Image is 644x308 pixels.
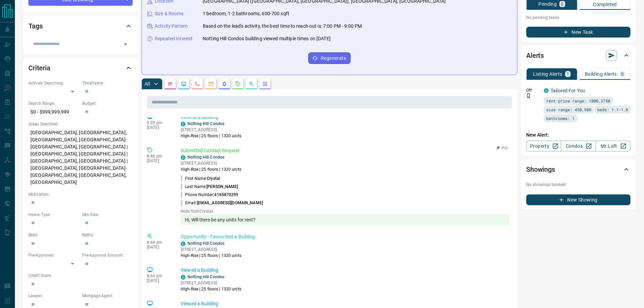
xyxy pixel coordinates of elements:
[181,280,241,286] p: [STREET_ADDRESS]
[533,72,562,76] p: Listing Alerts
[181,200,263,206] p: Email:
[181,253,241,259] p: High-Rise | 25 floors | 1320 units
[526,164,555,175] h2: Showings
[181,81,186,87] svg: Lead Browsing Activity
[181,122,185,126] div: condos.ca
[214,192,238,197] span: 4165870299
[203,35,331,42] p: Notting Hill Condos building viewed multiple times on [DATE]
[526,50,544,61] h2: Alerts
[203,23,362,30] p: Based on the lead's activity, the best time to reach out is: 7:00 PM - 9:00 PM
[147,274,171,278] p: 8:44 pm
[526,132,630,139] p: New Alert:
[492,145,512,151] button: Pin
[585,72,617,76] p: Building Alerts
[82,232,133,238] p: Baths:
[526,87,540,93] p: Off
[181,133,241,139] p: High-Rise | 25 floors | 1320 units
[155,35,193,42] p: Repeated Interest
[197,200,263,205] span: [EMAIL_ADDRESS][DOMAIN_NAME]
[181,233,509,240] p: Opportunity - Favourited a Building
[82,212,133,218] p: Min Size:
[526,27,630,38] button: New Task
[181,214,509,225] div: Hi, Will there be any units for rent?
[249,81,254,87] svg: Opportunities
[308,52,351,64] button: Regenerate
[147,278,171,283] p: [DATE]
[155,10,184,17] p: Size & Rooms
[181,286,241,292] p: High-Rise | 25 floors | 1320 units
[28,273,133,279] p: Credit Score:
[28,191,133,197] p: Motivation:
[597,106,628,113] span: beds: 1.1-1.9
[82,80,133,86] p: Timeframe:
[526,47,630,64] div: Alerts
[28,121,133,127] p: Areas Searched:
[567,72,569,76] p: 1
[147,240,171,245] p: 8:44 pm
[168,81,173,87] svg: Notes
[526,182,630,188] p: No showings booked
[28,80,79,86] p: Actively Searching:
[181,300,509,307] p: Viewed a Building
[147,120,171,125] p: 9:29 pm
[621,72,624,76] p: 0
[181,160,241,166] p: [STREET_ADDRESS]
[28,63,50,73] h2: Criteria
[28,100,79,106] p: Search Range:
[546,97,610,104] span: rent price range: 1800,2750
[526,161,630,177] div: Showings
[526,194,630,205] button: New Showing
[187,241,224,246] a: Notting Hill Condos
[596,141,630,151] a: Mr.Loft
[526,141,561,151] a: Property
[208,81,214,87] svg: Emails
[181,275,185,280] div: condos.ca
[207,176,220,181] span: Crystal
[145,81,150,86] p: All
[147,125,171,130] p: [DATE]
[561,141,596,151] a: Condos
[544,88,549,93] div: condos.ca
[546,115,575,122] span: bathrooms: 1
[181,184,238,190] p: Last Name:
[181,175,220,182] p: First Name:
[181,114,509,121] p: Viewed a Building
[206,184,238,189] span: [PERSON_NAME]
[82,100,133,106] p: Budget:
[181,166,241,172] p: High-Rise | 25 floors | 1320 units
[28,106,79,118] p: $0 - $999,999,999
[181,246,241,253] p: [STREET_ADDRESS]
[526,13,630,23] p: No pending tasks
[235,81,241,87] svg: Requests
[147,154,171,159] p: 8:46 pm
[181,127,241,133] p: [STREET_ADDRESS]
[203,10,289,17] p: 1 bedroom, 1-2 bathrooms, 600-700 sqft
[181,155,185,160] div: condos.ca
[28,18,133,34] div: Tags
[28,212,79,218] p: Home Type:
[195,81,200,87] svg: Calls
[147,159,171,163] p: [DATE]
[181,209,509,214] p: Note from Crystal
[181,147,509,154] p: Submitted Contact Request
[155,23,188,30] p: Activity Pattern
[546,106,591,113] span: size range: 450,988
[593,2,617,7] p: Completed
[551,88,585,93] a: Tailored For You
[187,275,224,279] a: Notting Hill Condos
[28,232,79,238] p: Beds:
[82,293,133,299] p: Mortgage Agent:
[28,21,42,31] h2: Tags
[181,192,239,198] p: Phone Number:
[262,81,268,87] svg: Agent Actions
[526,93,531,98] svg: Push Notification Only
[121,40,130,49] button: Open
[187,155,224,160] a: Notting Hill Condos
[561,2,563,6] p: 0
[28,293,79,299] p: Lawyer:
[28,252,79,258] p: Pre-Approved:
[28,60,133,76] div: Criteria
[187,121,224,126] a: Notting Hill Condos
[538,2,557,6] p: Pending
[147,245,171,250] p: [DATE]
